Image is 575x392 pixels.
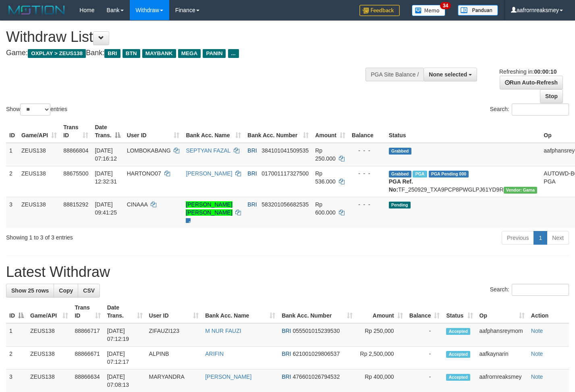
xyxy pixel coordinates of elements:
span: Grabbed [389,148,411,155]
span: CINAAA [127,201,147,208]
td: ZEUS138 [27,347,71,369]
span: PANIN [203,49,226,58]
a: Show 25 rows [6,284,54,297]
td: 2 [6,166,18,197]
td: ALPINB [146,347,202,369]
td: Rp 250,000 [356,323,406,347]
td: Rp 2,500,000 [356,347,406,369]
span: BRI [282,351,291,357]
span: BRI [247,201,257,208]
th: Date Trans.: activate to sort column descending [91,120,123,143]
th: User ID: activate to sort column ascending [146,300,202,323]
th: Bank Acc. Number: activate to sort column ascending [244,120,312,143]
span: LOMBOKABANG [127,147,171,154]
img: panduan.png [458,5,498,16]
th: Trans ID: activate to sort column ascending [60,120,91,143]
span: 88675500 [63,170,88,177]
span: Copy 055501015239530 to clipboard [293,328,340,334]
th: ID [6,120,18,143]
button: None selected [423,68,477,81]
span: Show 25 rows [11,287,49,294]
span: Rp 250.000 [315,147,336,162]
a: CSV [78,284,100,297]
a: M NUR FAUZI [205,328,241,334]
input: Search: [512,103,569,116]
span: BRI [282,328,291,334]
a: 1 [533,231,547,245]
span: BRI [247,147,257,154]
th: Trans ID: activate to sort column ascending [71,300,104,323]
th: Status: activate to sort column ascending [443,300,476,323]
th: Status [386,120,541,143]
td: ZEUS138 [18,166,60,197]
strong: 00:00:10 [534,68,556,75]
td: - [406,347,443,369]
th: Game/API: activate to sort column ascending [27,300,71,323]
a: Stop [540,89,563,103]
th: Op: activate to sort column ascending [476,300,528,323]
a: Run Auto-Refresh [500,76,563,89]
span: None selected [429,71,467,78]
span: PGA Pending [429,171,469,177]
a: Next [547,231,569,245]
b: PGA Ref. No: [389,178,413,193]
td: [DATE] 07:12:17 [104,347,146,369]
td: [DATE] 07:12:19 [104,323,146,347]
th: Balance [349,120,386,143]
span: BTN [122,49,140,58]
div: Showing 1 to 3 of 3 entries [6,230,234,241]
a: [PERSON_NAME] [PERSON_NAME] [186,201,232,216]
a: Note [531,373,543,380]
div: PGA Site Balance / [365,68,423,81]
td: 1 [6,143,18,166]
span: 34 [440,2,451,9]
td: 1 [6,323,27,347]
td: ZEUS138 [27,323,71,347]
a: SEPTYAN FAZAL [186,147,230,154]
span: [DATE] 09:41:25 [95,201,117,216]
span: 88866804 [63,147,88,154]
td: TF_250929_TXA9PCP8PWGLPJ61YD9R [386,166,541,197]
span: MAYBANK [142,49,176,58]
input: Search: [512,284,569,296]
span: Copy 583201056682535 to clipboard [262,201,309,208]
a: ARIFIN [205,351,224,357]
span: Accepted [446,374,470,381]
span: [DATE] 07:16:12 [95,147,117,162]
span: HARTONO07 [127,170,161,177]
td: 88866671 [71,347,104,369]
a: [PERSON_NAME] [186,170,232,177]
td: aafphansreymom [476,323,528,347]
span: Grabbed [389,171,411,177]
th: Amount: activate to sort column ascending [312,120,349,143]
th: Bank Acc. Number: activate to sort column ascending [278,300,356,323]
span: Accepted [446,328,470,335]
span: Vendor URL: https://trx31.1velocity.biz [504,187,538,194]
th: Bank Acc. Name: activate to sort column ascending [183,120,244,143]
span: BRI [282,373,291,380]
img: MOTION_logo.png [6,4,67,16]
td: ZEUS138 [18,197,60,228]
span: Copy 476601026794532 to clipboard [293,373,340,380]
th: Date Trans.: activate to sort column ascending [104,300,146,323]
h4: Game: Bank: [6,49,375,57]
a: Note [531,328,543,334]
span: Copy 017001117327500 to clipboard [262,170,309,177]
th: Bank Acc. Name: activate to sort column ascending [202,300,278,323]
td: - [406,323,443,347]
span: Accepted [446,351,470,358]
td: 88866717 [71,323,104,347]
label: Search: [490,103,569,116]
span: ... [228,49,239,58]
span: OXPLAY > ZEUS138 [28,49,86,58]
th: Action [528,300,569,323]
th: User ID: activate to sort column ascending [124,120,183,143]
a: Previous [502,231,534,245]
span: BRI [104,49,120,58]
td: ZEUS138 [18,143,60,166]
th: ID: activate to sort column descending [6,300,27,323]
span: CSV [83,287,95,294]
td: 2 [6,347,27,369]
span: MEGA [178,49,201,58]
label: Show entries [6,103,67,116]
